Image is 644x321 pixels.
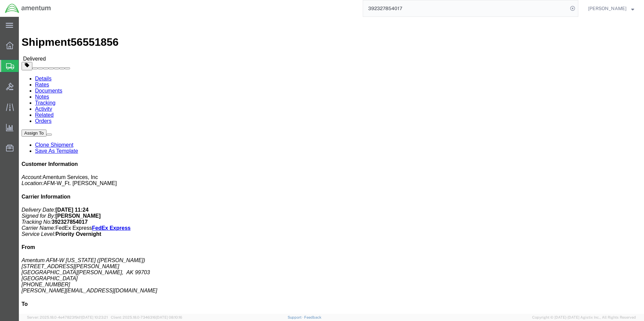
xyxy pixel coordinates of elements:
[27,315,108,319] span: Server: 2025.18.0-4e47823f9d1
[19,17,644,314] iframe: FS Legacy Container
[156,315,182,319] span: [DATE] 08:10:16
[288,315,304,319] a: Support
[588,5,626,12] span: Regina Escobar
[111,315,182,319] span: Client: 2025.18.0-7346316
[304,315,321,319] a: Feedback
[82,315,108,319] span: [DATE] 10:23:21
[5,3,51,13] img: logo
[363,0,568,16] input: Search for shipment number, reference number
[532,315,636,320] span: Copyright © [DATE]-[DATE] Agistix Inc., All Rights Reserved
[588,4,635,12] button: [PERSON_NAME]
